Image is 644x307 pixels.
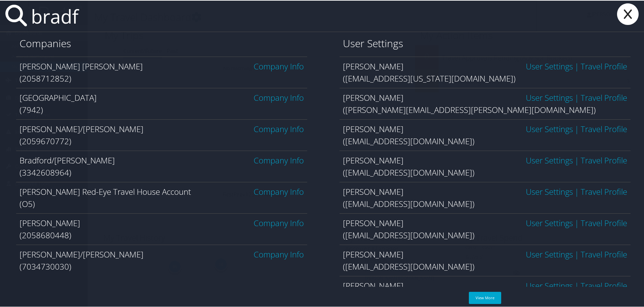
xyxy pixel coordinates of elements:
h1: Companies [20,36,304,50]
span: | [573,248,581,259]
span: [PERSON_NAME] [343,248,404,259]
a: User Settings [526,217,573,228]
span: [GEOGRAPHIC_DATA] [20,91,97,102]
span: Bradford/[PERSON_NAME] [20,154,115,165]
div: ([EMAIL_ADDRESS][DOMAIN_NAME]) [343,166,627,178]
span: [PERSON_NAME] [PERSON_NAME] [20,60,143,71]
div: ([PERSON_NAME][EMAIL_ADDRESS][PERSON_NAME][DOMAIN_NAME]) [343,103,627,115]
span: | [573,279,581,290]
a: User Settings [526,154,573,165]
a: User Settings [526,185,573,196]
span: [PERSON_NAME] [343,154,404,165]
a: View OBT Profile [581,217,627,228]
span: | [573,217,581,228]
div: (7942) [20,103,304,115]
div: (2059670772) [20,134,304,147]
div: ([EMAIL_ADDRESS][DOMAIN_NAME]) [343,228,627,241]
a: User Settings [526,123,573,134]
span: | [573,60,581,71]
span: [PERSON_NAME] [343,60,404,71]
a: Company Info [254,185,304,196]
span: [PERSON_NAME] [343,123,404,134]
div: (O5) [20,197,304,209]
div: ([EMAIL_ADDRESS][DOMAIN_NAME]) [343,134,627,147]
a: Company Info [254,248,304,259]
a: User Settings [526,248,573,259]
a: User Settings [526,91,573,102]
a: View OBT Profile [581,60,627,71]
div: ([EMAIL_ADDRESS][DOMAIN_NAME]) [343,197,627,209]
a: View OBT Profile [581,279,627,290]
a: User Settings [526,279,573,290]
span: [PERSON_NAME]/[PERSON_NAME] [20,248,143,259]
span: [PERSON_NAME] [343,91,404,102]
a: Company Info [254,60,304,71]
a: User Settings [526,60,573,71]
a: View OBT Profile [581,123,627,134]
a: View OBT Profile [581,154,627,165]
a: View OBT Profile [581,185,627,196]
a: View OBT Profile [581,248,627,259]
span: [PERSON_NAME]/[PERSON_NAME] [20,123,143,134]
a: Company Info [254,154,304,165]
a: Company Info [254,91,304,102]
span: [PERSON_NAME] [343,185,404,196]
span: [PERSON_NAME] [343,217,404,228]
h1: User Settings [343,36,627,50]
a: Company Info [254,123,304,134]
span: [PERSON_NAME] Red-Eye Travel House Account [20,185,191,196]
div: ([EMAIL_ADDRESS][DOMAIN_NAME]) [343,260,627,272]
span: | [573,185,581,196]
span: [PERSON_NAME] [343,279,404,290]
div: (2058680448) [20,228,304,241]
span: | [573,154,581,165]
a: View OBT Profile [581,91,627,102]
div: (3342608964) [20,166,304,178]
span: | [573,91,581,102]
a: Company Info [254,217,304,228]
span: | [573,123,581,134]
div: (2058712852) [20,72,304,84]
div: ([EMAIL_ADDRESS][US_STATE][DOMAIN_NAME]) [343,72,627,84]
a: View More [469,291,501,303]
div: (7034730030) [20,260,304,272]
span: [PERSON_NAME] [20,217,80,228]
